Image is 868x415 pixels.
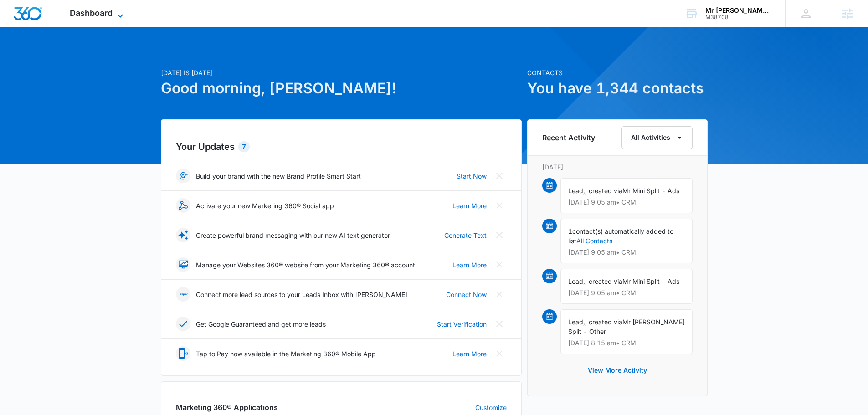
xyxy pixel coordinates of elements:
[568,227,673,245] span: contact(s) automatically added to list
[568,318,685,335] span: Mr [PERSON_NAME] Split - Other
[492,198,507,213] button: Close
[196,231,390,240] p: Create powerful brand messaging with our new AI text generator
[492,346,507,361] button: Close
[492,257,507,272] button: Close
[196,171,361,181] p: Build your brand with the new Brand Profile Smart Start
[568,249,685,256] p: [DATE] 9:05 am • CRM
[705,14,772,20] div: account id
[585,318,622,326] span: , created via
[452,201,487,210] a: Learn More
[457,171,487,181] a: Start Now
[196,260,415,270] p: Manage your Websites 360® website from your Marketing 360® account
[492,169,507,183] button: Close
[568,227,572,235] span: 1
[176,140,507,154] h2: Your Updates
[492,228,507,242] button: Close
[705,7,772,14] div: account name
[621,126,693,149] button: All Activities
[542,132,595,143] h6: Recent Activity
[568,340,685,346] p: [DATE] 8:15 am • CRM
[568,187,585,195] span: Lead,
[585,277,622,285] span: , created via
[585,187,622,195] span: , created via
[196,349,376,359] p: Tap to Pay now available in the Marketing 360® Mobile App
[527,68,708,77] p: Contacts
[70,8,113,18] span: Dashboard
[196,319,326,329] p: Get Google Guaranteed and get more leads
[579,359,656,381] button: View More Activity
[452,349,487,359] a: Learn More
[446,290,487,299] a: Connect Now
[542,162,693,172] p: [DATE]
[475,403,507,412] a: Customize
[568,199,685,205] p: [DATE] 9:05 am • CRM
[238,141,250,152] div: 7
[437,319,487,329] a: Start Verification
[576,237,612,245] a: All Contacts
[196,201,334,210] p: Activate your new Marketing 360® Social app
[527,77,708,99] h1: You have 1,344 contacts
[568,290,685,296] p: [DATE] 9:05 am • CRM
[196,290,407,299] p: Connect more lead sources to your Leads Inbox with [PERSON_NAME]
[622,187,679,195] span: Mr Mini Split - Ads
[176,402,278,413] h2: Marketing 360® Applications
[568,318,585,326] span: Lead,
[492,317,507,331] button: Close
[444,231,487,240] a: Generate Text
[622,277,679,285] span: Mr Mini Split - Ads
[452,260,487,270] a: Learn More
[492,287,507,302] button: Close
[568,277,585,285] span: Lead,
[161,77,522,99] h1: Good morning, [PERSON_NAME]!
[161,68,522,77] p: [DATE] is [DATE]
